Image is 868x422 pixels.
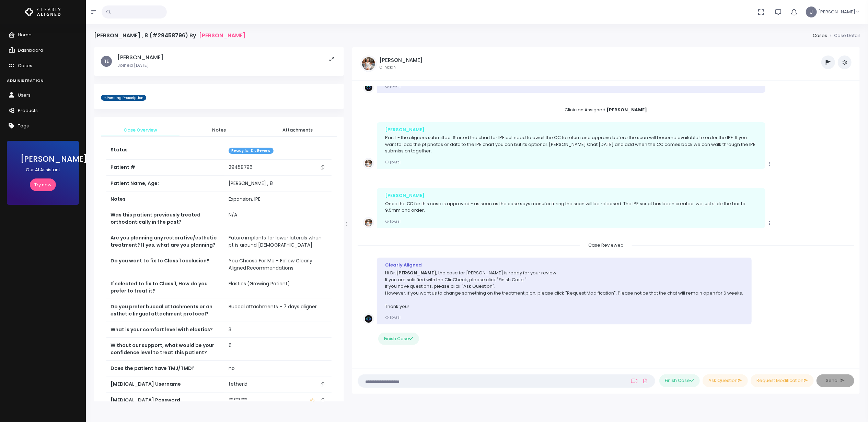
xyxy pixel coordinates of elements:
[385,126,757,133] div: [PERSON_NAME]
[630,378,639,384] a: Add Loom Video
[224,207,332,230] td: N/A
[641,375,650,387] a: Add Files
[21,166,65,173] p: Our AI Assistant
[106,299,224,322] th: Do you prefer buccal attachments or an esthetic lingual attachment protocol?
[106,160,224,176] th: Patient #
[380,57,423,63] h5: [PERSON_NAME]
[18,32,32,38] span: Home
[606,107,647,113] b: [PERSON_NAME]
[378,333,419,345] button: Finish Case
[224,299,332,322] td: Buccal attachments - 7 days aligner
[106,338,224,361] th: Without our support, what would be your confidence level to treat this patient?
[106,142,224,160] th: Status
[224,253,332,276] td: You Choose For Me - Follow Clearly Aligned Recommendations
[358,86,854,360] div: scrollable content
[21,154,65,164] h3: [PERSON_NAME]
[556,104,655,115] span: Clinician Assigned:
[380,65,423,70] small: Clinician
[224,160,332,175] td: 29458796
[264,127,331,134] span: Attachments
[385,84,401,88] small: [DATE]
[117,54,163,61] h5: [PERSON_NAME]
[18,62,32,69] span: Cases
[18,107,38,114] span: Products
[224,361,332,376] td: no
[224,230,332,253] td: Future implants for lower laterals when pt is around [DEMOGRAPHIC_DATA]
[396,270,437,276] b: [PERSON_NAME]
[224,338,332,361] td: 6
[106,191,224,207] th: Notes
[229,148,274,154] span: Ready for Dr. Review
[224,176,332,191] td: [PERSON_NAME] , 8
[703,374,748,387] button: Ask Question
[806,7,817,17] span: J
[580,240,632,250] span: Case Reviewed
[224,322,332,338] td: 3
[751,374,814,387] button: Request Modification
[106,361,224,376] th: Does the patient have TMJ/TMD?
[101,95,146,101] span: ⚠Pending Prescription
[106,253,224,276] th: Do you want to fix to Class 1 occlusion?
[106,376,224,393] th: [MEDICAL_DATA] Username
[185,127,253,134] span: Notes
[385,192,757,199] div: [PERSON_NAME]
[106,393,224,408] th: [MEDICAL_DATA] Password
[385,270,743,310] p: Hi Dr. , the case for [PERSON_NAME] is ready for your review. If you are satisfied with the ClinC...
[25,5,61,19] img: Logo Horizontal
[818,9,855,15] span: [PERSON_NAME]
[117,62,163,69] p: Joined [DATE]
[385,315,401,320] small: [DATE]
[18,123,29,129] span: Tags
[106,322,224,338] th: What is your comfort level with elastics?
[94,32,245,39] h4: [PERSON_NAME] , 8 (#29458796) By
[101,56,112,67] span: TE
[224,191,332,207] td: Expansion, IPE
[18,47,43,53] span: Dashboard
[659,374,700,387] button: Finish Case
[106,230,224,253] th: Are you planning any restorative/esthetic treatment? If yes, what are you planning?
[30,178,56,191] a: Try now
[385,219,401,224] small: [DATE]
[827,32,860,39] li: Case Detail
[385,262,743,269] div: Clearly Aligned
[385,200,757,214] p: Once the CC for this case is approved - as soon as the case says manufacturing the scan will be r...
[813,32,827,39] a: Cases
[94,47,344,401] div: scrollable content
[224,276,332,299] td: Elastics (Growing Patient)
[224,376,332,392] td: tetherid
[106,207,224,230] th: Was this patient previously treated orthodontically in the past?
[199,32,245,39] a: [PERSON_NAME]
[385,134,757,154] p: Part 1 - the aligners submitted. Started the chart for IPE but need to await the CC to return and...
[18,92,31,98] span: Users
[385,160,401,164] small: [DATE]
[106,127,174,134] span: Case Overview
[106,276,224,299] th: If selected to fix to Class 1, How do you prefer to treat it?
[106,176,224,191] th: Patient Name, Age:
